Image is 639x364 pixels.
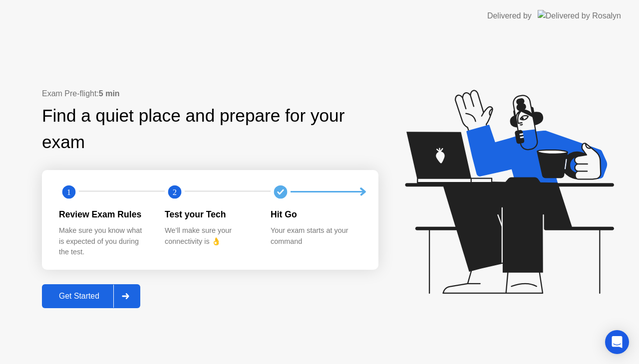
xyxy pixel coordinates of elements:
b: 5 min [99,89,120,98]
text: 1 [67,187,71,196]
div: Review Exam Rules [59,208,149,221]
text: 2 [173,187,177,196]
button: Get Started [42,284,140,308]
div: Get Started [45,292,113,301]
div: We’ll make sure your connectivity is 👌 [165,225,255,247]
div: Make sure you know what is expected of you during the test. [59,225,149,258]
div: Delivered by [487,10,532,22]
div: Find a quiet place and prepare for your exam [42,103,378,156]
div: Test your Tech [165,208,255,221]
div: Your exam starts at your command [271,225,360,247]
div: Hit Go [271,208,360,221]
div: Open Intercom Messenger [605,330,629,354]
img: Delivered by Rosalyn [538,10,621,21]
div: Exam Pre-flight: [42,88,378,100]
